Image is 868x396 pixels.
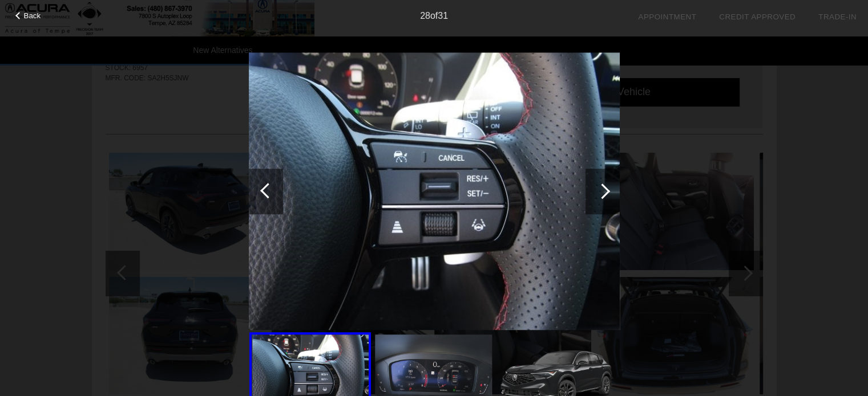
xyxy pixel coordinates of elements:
[719,13,796,21] a: Credit Approved
[24,11,41,20] span: Back
[249,52,620,330] img: 28.jpg
[420,11,430,21] span: 28
[438,11,448,21] span: 31
[818,13,857,21] a: Trade-In
[638,13,696,21] a: Appointment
